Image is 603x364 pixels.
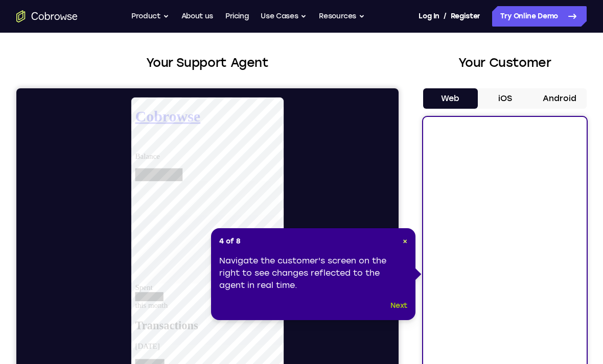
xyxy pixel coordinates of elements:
button: iOS [478,88,532,109]
button: Device info [354,312,374,333]
button: End session [244,311,277,334]
h2: Your Customer [423,54,587,72]
a: Try Online Demo [492,6,587,27]
button: Resources [319,6,365,27]
button: Disappearing ink [151,311,174,334]
h2: Your Support Agent [16,54,399,72]
button: Android [532,88,587,109]
span: 4 of 8 [219,236,241,247]
a: About us [181,6,213,27]
button: Web [423,88,478,109]
a: Register [451,6,480,27]
div: Navigate the customer's screen on the right to see changes reflected to the agent in real time. [219,255,407,292]
button: Annotations color [132,311,154,334]
button: Drawing tools menu [171,311,187,334]
span: × [403,237,407,246]
a: Log In [419,6,439,27]
a: Go to the home page [16,10,78,22]
button: Next [390,300,407,312]
button: Use Cases [261,6,307,27]
button: Close Tour [403,236,407,247]
a: Popout [333,312,354,333]
a: Pricing [225,6,249,27]
button: Laser pointer [105,311,128,334]
button: Product [131,6,169,27]
button: Remote control [191,311,214,334]
button: Full device [218,311,240,334]
span: / [444,10,447,22]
